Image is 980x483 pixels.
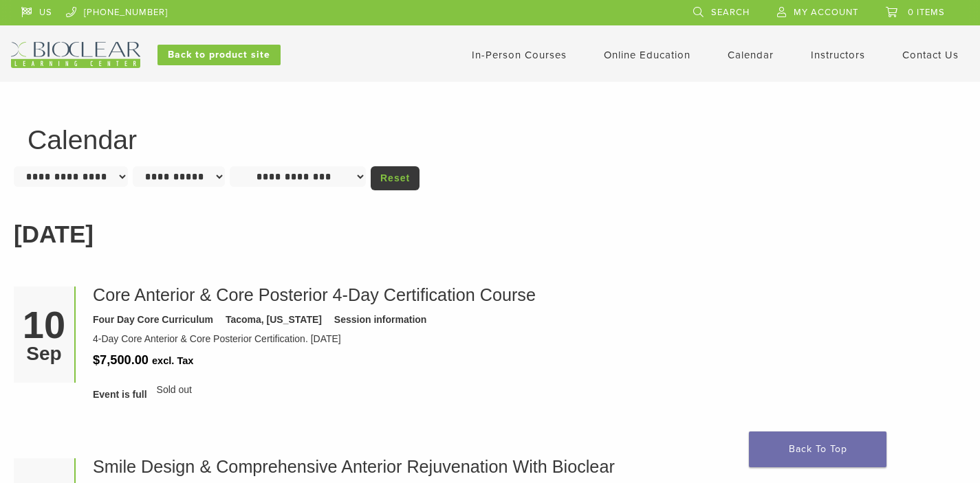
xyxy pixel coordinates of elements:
div: 10 [19,306,69,344]
a: Smile Design & Comprehensive Anterior Rejuvenation With Bioclear [93,457,615,476]
h1: Calendar [28,126,952,153]
a: Contact Us [902,49,959,61]
a: Reset [371,166,420,190]
div: Sold out [93,383,956,409]
div: Session information [334,313,427,327]
a: Core Anterior & Core Posterior 4-Day Certification Course [93,285,536,304]
div: Sep [19,344,69,363]
span: Search [711,7,750,18]
a: Calendar [728,49,774,61]
a: In-Person Courses [472,49,567,61]
span: $7,500.00 [93,353,149,367]
div: Tacoma, [US_STATE] [226,313,322,327]
span: excl. Tax [152,355,193,366]
a: Back To Top [749,431,886,467]
a: Instructors [811,49,865,61]
a: Back to product site [157,45,281,65]
span: My Account [794,7,858,18]
img: Bioclear [11,42,140,68]
span: Event is full [93,387,147,402]
span: 0 items [908,7,945,18]
div: 4-Day Core Anterior & Core Posterior Certification. [DATE] [93,332,956,346]
a: Online Education [604,49,690,61]
h2: [DATE] [14,216,966,253]
div: Four Day Core Curriculum [93,313,213,327]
